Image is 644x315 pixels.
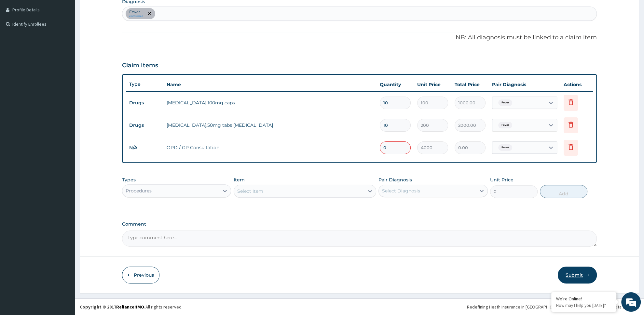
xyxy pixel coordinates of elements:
[107,3,122,19] div: Minimize live chat window
[467,304,639,310] div: Redefining Heath Insurance in [GEOGRAPHIC_DATA] using Telemedicine and Data Science!
[498,122,512,128] span: Fever
[122,221,597,227] label: Comment
[126,142,163,154] td: N/A
[122,33,597,42] p: NB: All diagnosis must be linked to a claim item
[490,177,514,183] label: Unit Price
[498,144,512,151] span: Fever
[163,141,377,154] td: OPD / GP Consultation
[129,15,144,18] small: confirmed
[560,78,593,91] th: Actions
[122,177,136,183] label: Types
[451,78,489,91] th: Total Price
[163,96,377,109] td: [MEDICAL_DATA] 100mg caps
[3,177,124,200] textarea: Type your message and hit 'Enter'
[163,119,377,132] td: [MEDICAL_DATA],50mg tabs [MEDICAL_DATA]
[75,298,644,315] footer: All rights reserved.
[234,177,245,183] label: Item
[12,33,26,49] img: d_794563401_company_1708531726252_794563401
[489,78,560,91] th: Pair Diagnosis
[80,304,145,310] strong: Copyright © 2017 .
[34,36,109,45] div: Chat with us now
[146,11,152,17] span: remove selection option
[38,82,90,148] span: We're online!
[122,62,158,69] h3: Claim Items
[126,97,163,109] td: Drugs
[556,296,611,302] div: We're Online!
[126,188,152,194] div: Procedures
[414,78,451,91] th: Unit Price
[558,267,597,283] button: Submit
[126,119,163,131] td: Drugs
[378,177,412,183] label: Pair Diagnosis
[498,99,512,106] span: Fever
[382,188,420,194] div: Select Diagnosis
[237,188,263,194] div: Select Item
[163,78,377,91] th: Name
[126,78,163,90] th: Type
[540,185,587,198] button: Add
[556,303,611,308] p: How may I help you today?
[377,78,414,91] th: Quantity
[116,304,144,310] a: RelianceHMO
[122,267,159,283] button: Previous
[129,9,144,15] p: Fever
